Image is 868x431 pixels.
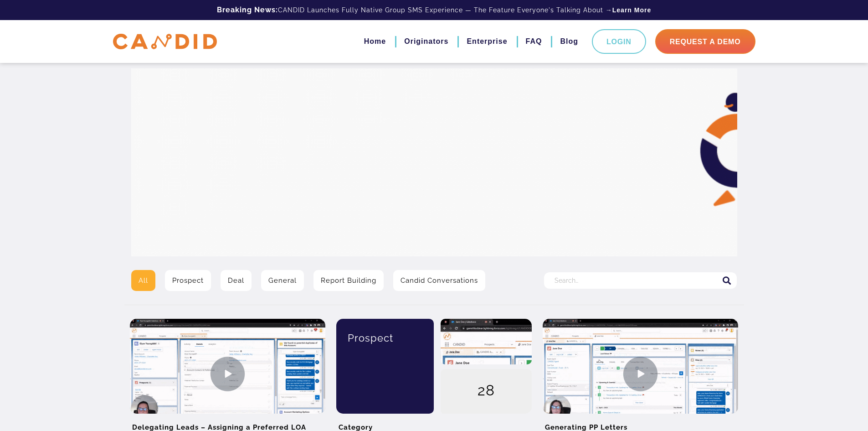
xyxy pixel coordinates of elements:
a: Home [364,34,386,49]
a: Deal [221,270,252,291]
a: Prospect [165,270,211,291]
a: Request A Demo [655,29,755,54]
img: CANDID APP [113,34,217,50]
a: FAQ [526,34,542,49]
img: Generating PP Letters Video [543,319,738,429]
a: Blog [560,34,578,49]
b: Breaking News: [217,5,278,14]
img: Video Library Hero [131,68,737,256]
a: Enterprise [467,34,507,49]
img: Delegating Leads – Assigning a Preferred LOA Video [130,319,325,429]
a: All [131,270,155,291]
a: Learn More [612,5,651,15]
div: Prospect [343,319,427,357]
a: Report Building [313,270,384,291]
a: Originators [404,34,448,49]
a: Login [592,29,646,54]
div: 28 [441,369,532,415]
a: Candid Conversations [393,270,485,291]
a: General [261,270,304,291]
